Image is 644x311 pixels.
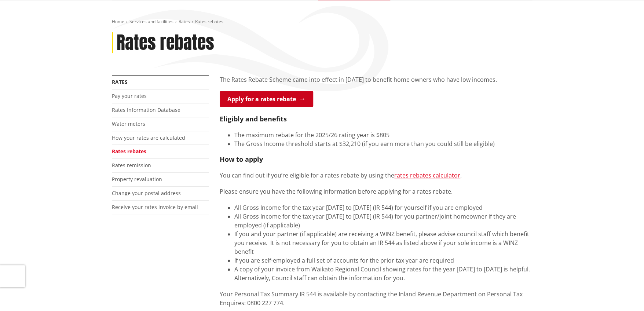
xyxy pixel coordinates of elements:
[112,162,151,169] a: Rates remission
[234,230,532,256] li: If you and your partner (if applicable) are receiving a WINZ benefit, please advise council staff...
[129,18,173,25] a: Services and facilities
[112,120,145,127] a: Water meters
[117,32,214,54] h1: Rates rebates
[220,171,532,180] p: You can find out if you’re eligible for a rates rebate by using the .
[179,18,190,25] a: Rates
[112,204,198,211] a: Receive your rates invoice by email
[220,155,263,164] strong: How to apply
[112,19,532,25] nav: breadcrumb
[234,203,532,212] li: All Gross Income for the tax year [DATE] to [DATE] (IR 544) for yourself if you are employed
[220,91,313,107] a: Apply for a rates rebate
[112,18,124,25] a: Home
[112,92,147,99] a: Pay your rates
[195,18,223,25] span: Rates rebates
[112,176,162,183] a: Property revaluation
[394,171,460,179] a: rates rebates calculator
[234,212,532,230] li: All Gross Income for the tax year [DATE] to [DATE] (IR 544) for you partner/joint homeowner if th...
[112,190,181,197] a: Change your postal address
[220,114,287,123] strong: Eligibly and benefits
[234,265,532,282] li: A copy of your invoice from Waikato Regional Council showing rates for the year [DATE] to [DATE] ...
[234,256,532,265] li: If you are self-employed a full set of accounts for the prior tax year are required
[220,75,532,84] p: The Rates Rebate Scheme came into effect in [DATE] to benefit home owners who have low incomes.
[234,139,532,148] li: The Gross Income threshold starts at $32,210 (if you earn more than you could still be eligible)
[220,187,532,196] p: Please ensure you have the following information before applying for a rates rebate.
[112,106,180,113] a: Rates Information Database
[112,148,146,155] a: Rates rebates
[112,134,185,141] a: How your rates are calculated
[112,78,128,85] a: Rates
[234,131,532,139] li: The maximum rebate for the 2025/26 rating year is $805
[610,280,637,307] iframe: Messenger Launcher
